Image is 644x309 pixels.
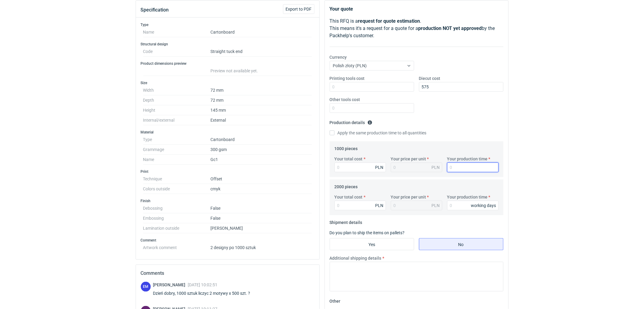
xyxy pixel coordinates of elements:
div: Dzień dobry, 1000 sztuk liczyc 2 motywy x 500 szt. ? [153,290,258,296]
dd: Straight tuck end [211,47,312,57]
label: Yes [330,238,414,250]
dd: 72 mm [211,95,312,105]
label: Your price per unit [391,156,426,162]
div: PLN [432,164,440,170]
label: Do you plan to ship the items on pallets? [330,230,405,235]
label: Printing tools cost [330,75,365,81]
input: 0 [447,201,499,210]
h3: Finish [141,199,315,203]
figcaption: EM [141,282,151,292]
label: Your price per unit [391,194,426,200]
dt: Debossing [143,203,211,213]
div: PLN [432,202,440,209]
h3: Type [141,22,315,27]
dd: Cartonboard [211,135,312,145]
h3: Structural design [141,42,315,47]
h3: Print [141,169,315,174]
legend: 2000 pieces [335,182,358,189]
label: Your total cost [335,194,363,200]
label: Diecut cost [419,75,441,81]
div: PLN [375,164,384,170]
span: [DATE] 10:02:51 [188,282,218,287]
dd: cmyk [211,184,312,194]
dt: Depth [143,95,211,105]
span: [PERSON_NAME] [153,282,188,287]
input: 0 [447,163,499,172]
div: working days [471,202,496,209]
dd: Cartonboard [211,27,312,37]
strong: request for quote estimation [358,18,420,24]
h3: Comment [141,238,315,243]
input: 0 [419,82,504,92]
dd: 2 designy po 1000 sztuk [211,243,312,250]
input: 0 [335,163,386,172]
label: Your total cost [335,156,363,162]
p: This RFQ is a . This means it's a request for a quote for a by the Packhelp's customer. [330,18,504,39]
input: 0 [335,201,386,210]
legend: 1000 pieces [335,144,358,151]
dd: Gc1 [211,155,312,165]
label: Other tools cost [330,97,360,103]
dt: Name [143,155,211,165]
input: 0 [330,82,414,92]
div: PLN [375,202,384,209]
label: Additional shipping details [330,255,381,261]
h3: Product dimensions preview [141,61,315,66]
h3: Size [141,81,315,85]
label: Apply the same production time to all quantities [330,130,427,136]
span: Preview not available yet. [211,68,258,73]
h2: Comments [141,270,315,277]
dt: Grammage [143,145,211,155]
dt: Technique [143,174,211,184]
label: Currency [330,54,347,60]
dd: False [211,203,312,213]
dd: 72 mm [211,85,312,95]
dd: Offset [211,174,312,184]
dt: Embossing [143,213,211,223]
div: Ewelina Macek [141,282,151,292]
dt: Code [143,47,211,57]
dd: 300 gsm [211,145,312,155]
label: No [419,238,504,250]
dt: Internal/external [143,115,211,125]
dt: Width [143,85,211,95]
dt: Type [143,135,211,145]
strong: Your quote [330,6,353,12]
dt: Artwork comment [143,243,211,250]
dt: Colors outside [143,184,211,194]
dd: 145 mm [211,105,312,115]
span: Export to PDF [286,7,312,11]
span: Polish złoty (PLN) [333,63,367,68]
h3: Material [141,130,315,135]
button: Specification [141,3,169,17]
strong: production NOT yet approved [418,25,482,31]
legend: Other [330,296,341,304]
dt: Name [143,27,211,37]
dd: [PERSON_NAME] [211,223,312,233]
input: 0 [330,103,414,113]
label: Your production time [447,194,488,200]
button: Export to PDF [283,4,315,14]
dt: Lamination outside [143,223,211,233]
legend: Production details [330,118,372,125]
label: Your production time [447,156,488,162]
dd: False [211,213,312,223]
legend: Shipment details [330,218,362,225]
dd: External [211,115,312,125]
dt: Height [143,105,211,115]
